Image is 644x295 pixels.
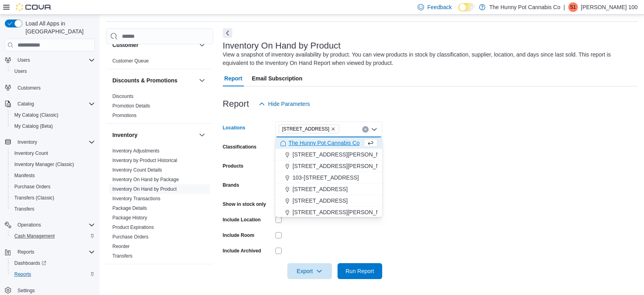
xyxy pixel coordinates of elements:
[11,193,95,203] span: Transfers (Classic)
[8,269,98,280] button: Reports
[112,41,138,49] h3: Customer
[563,2,565,12] p: |
[18,249,34,255] span: Reports
[14,195,54,201] span: Transfers (Classic)
[112,176,179,183] span: Inventory On Hand by Package
[8,181,98,192] button: Purchase Orders
[11,182,54,191] a: Purchase Orders
[197,130,207,140] button: Inventory
[338,263,382,279] button: Run Report
[275,207,382,218] button: [STREET_ADDRESS][PERSON_NAME]
[112,167,162,173] span: Inventory Count Details
[14,271,31,277] span: Reports
[11,160,95,169] span: Inventory Manager (Classic)
[112,243,130,250] span: Reorder
[275,137,382,149] button: The Hunny Pot Cannabis Co
[112,76,177,84] h3: Discounts & Promotions
[14,184,51,190] span: Purchase Orders
[112,225,154,230] a: Product Expirations
[11,231,58,241] a: Cash Management
[362,126,369,133] button: Clear input
[112,215,147,221] span: Package History
[8,121,98,132] button: My Catalog (Beta)
[2,246,98,258] button: Reports
[14,112,59,118] span: My Catalog (Classic)
[14,247,95,257] span: Reports
[8,109,98,121] button: My Catalog (Classic)
[11,270,95,279] span: Reports
[287,263,332,279] button: Export
[223,28,232,38] button: Next
[112,112,137,119] span: Promotions
[223,99,249,109] h3: Report
[18,287,35,294] span: Settings
[112,205,147,211] a: Package Details
[8,203,98,215] button: Transfers
[112,76,196,84] button: Discounts & Promotions
[14,220,44,230] button: Operations
[2,55,98,66] button: Users
[427,3,452,11] span: Feedback
[223,41,341,51] h3: Inventory On Hand by Product
[14,247,37,257] button: Reports
[11,258,49,268] a: Dashboards
[11,258,95,268] span: Dashboards
[14,55,95,65] span: Users
[11,160,77,169] a: Inventory Manager (Classic)
[8,159,98,170] button: Inventory Manager (Classic)
[371,126,377,133] button: Close list of options
[112,58,149,64] a: Customer Queue
[112,224,154,231] span: Product Expirations
[112,253,132,259] span: Transfers
[112,158,177,163] a: Inventory by Product Historical
[14,137,95,147] span: Inventory
[570,2,576,12] span: S1
[292,263,327,279] span: Export
[293,185,348,193] span: [STREET_ADDRESS]
[112,41,196,49] button: Customer
[112,113,137,118] a: Promotions
[8,231,98,242] button: Cash Management
[331,127,336,131] button: Remove 400 Pacific Ave from selection in this group
[18,57,30,63] span: Users
[112,244,130,249] a: Reorder
[568,2,578,12] div: Sarah 100
[8,148,98,159] button: Inventory Count
[112,131,196,139] button: Inventory
[18,222,41,228] span: Operations
[223,201,266,207] label: Show in stock only
[112,167,162,173] a: Inventory Count Details
[14,206,34,212] span: Transfers
[11,121,95,131] span: My Catalog (Beta)
[18,101,34,107] span: Catalog
[112,205,147,211] span: Package Details
[14,123,53,129] span: My Catalog (Beta)
[112,234,149,240] a: Purchase Orders
[112,195,161,202] span: Inventory Transactions
[22,20,95,35] span: Load All Apps in [GEOGRAPHIC_DATA]
[112,103,150,109] span: Promotion Details
[14,83,44,93] a: Customers
[223,51,634,67] div: View a snapshot of inventory availability by product. You can view products in stock by classific...
[112,103,150,109] a: Promotion Details
[11,148,51,158] a: Inventory Count
[581,2,638,12] p: [PERSON_NAME] 100
[11,148,95,158] span: Inventory Count
[223,163,243,169] label: Products
[2,219,98,231] button: Operations
[223,232,254,238] label: Include Room
[293,208,394,216] span: [STREET_ADDRESS][PERSON_NAME]
[268,100,310,108] span: Hide Parameters
[112,148,159,154] a: Inventory Adjustments
[112,234,149,240] span: Purchase Orders
[11,171,38,180] a: Manifests
[18,85,41,91] span: Customers
[11,121,56,131] a: My Catalog (Beta)
[282,125,330,133] span: [STREET_ADDRESS]
[223,125,245,131] label: Locations
[8,192,98,203] button: Transfers (Classic)
[11,66,95,76] span: Users
[224,70,242,86] span: Report
[197,40,207,50] button: Customer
